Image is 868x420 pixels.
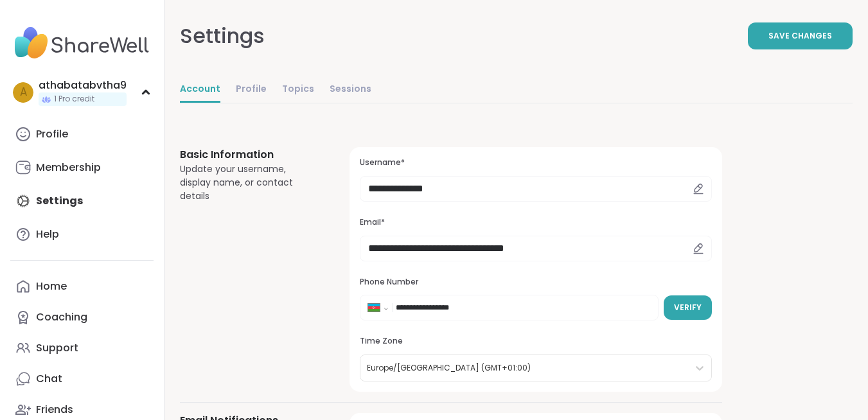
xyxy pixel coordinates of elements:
div: athabatabvtha9 [39,78,127,92]
h3: Email* [360,217,712,228]
span: Save Changes [768,30,832,42]
span: Verify [674,302,702,313]
h3: Phone Number [360,277,712,288]
a: Topics [282,77,314,103]
a: Help [10,219,154,250]
a: Profile [10,119,154,150]
h3: Time Zone [360,336,712,347]
div: Support [36,341,78,355]
div: Profile [36,127,68,141]
a: Support [10,333,154,363]
a: Membership [10,152,154,183]
div: Friends [36,403,73,417]
a: Home [10,271,154,302]
span: 1 Pro credit [54,94,94,105]
button: Save Changes [748,22,853,49]
div: Chat [36,372,62,386]
h3: Basic Information [180,147,319,162]
div: Membership [36,161,101,175]
button: Verify [664,295,712,320]
span: a [20,84,27,101]
a: Coaching [10,302,154,333]
a: Sessions [330,77,371,103]
a: Account [180,77,220,103]
div: Settings [180,21,265,51]
div: Home [36,279,67,293]
a: Profile [236,77,267,103]
div: Update your username, display name, or contact details [180,162,319,203]
img: ShareWell Nav Logo [10,21,154,66]
a: Chat [10,363,154,394]
div: Coaching [36,310,87,324]
h3: Username* [360,157,712,168]
div: Help [36,227,59,241]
